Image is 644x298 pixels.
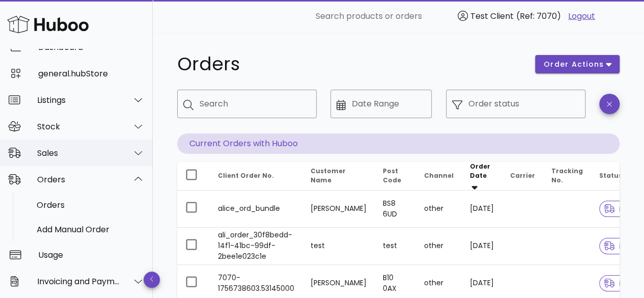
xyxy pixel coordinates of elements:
span: Test Client [470,10,514,22]
span: order actions [543,59,604,70]
span: Customer Name [311,167,346,184]
div: Listings [37,95,120,105]
th: Carrier [502,162,543,191]
span: Status [599,171,630,180]
th: Order Date: Sorted descending. Activate to remove sorting. [462,162,502,191]
td: BS8 6UD [375,191,416,228]
td: [DATE] [462,228,502,265]
div: Sales [37,148,120,158]
span: Post Code [383,167,401,184]
img: Huboo Logo [7,13,89,35]
div: Usage [38,250,145,260]
span: (Ref: 7070) [516,10,561,22]
td: other [416,191,462,228]
th: Tracking No. [543,162,591,191]
td: test [302,228,375,265]
th: Client Order No. [210,162,302,191]
div: Stock [37,122,120,131]
div: Add Manual Order [37,225,145,234]
div: Orders [37,200,145,210]
p: Current Orders with Huboo [177,133,620,154]
td: [PERSON_NAME] [302,191,375,228]
div: Orders [37,175,120,184]
span: Tracking No. [551,167,583,184]
div: general.hubStore [38,69,145,78]
button: order actions [535,55,620,73]
span: Order Date [470,162,490,180]
span: Channel [424,171,454,180]
td: alice_ord_bundle [210,191,302,228]
td: [DATE] [462,191,502,228]
span: Carrier [510,171,535,180]
a: Logout [568,10,595,22]
span: Client Order No. [218,171,274,180]
td: ali_order_30f8bedd-14f1-41bc-99df-2bee1e023c1e [210,228,302,265]
h1: Orders [177,55,523,73]
td: test [375,228,416,265]
td: other [416,228,462,265]
th: Customer Name [302,162,375,191]
div: Invoicing and Payments [37,277,120,286]
th: Channel [416,162,462,191]
th: Post Code [375,162,416,191]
